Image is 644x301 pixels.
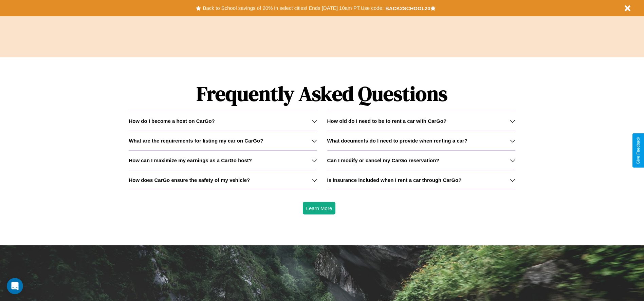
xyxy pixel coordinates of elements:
[129,157,252,163] h3: How can I maximize my earnings as a CarGo host?
[327,138,467,144] h3: What documents do I need to provide when renting a car?
[129,76,515,111] h1: Frequently Asked Questions
[201,3,385,13] button: Back to School savings of 20% in select cities! Ends [DATE] 10am PT.Use code:
[636,137,641,164] div: Give Feedback
[129,118,215,124] h3: How do I become a host on CarGo?
[303,202,336,214] button: Learn More
[327,157,439,163] h3: Can I modify or cancel my CarGo reservation?
[129,177,250,183] h3: How does CarGo ensure the safety of my vehicle?
[129,138,263,144] h3: What are the requirements for listing my car on CarGo?
[385,5,430,11] b: BACK2SCHOOL20
[327,118,447,124] h3: How old do I need to be to rent a car with CarGo?
[7,278,23,294] iframe: Intercom live chat
[327,177,462,183] h3: Is insurance included when I rent a car through CarGo?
